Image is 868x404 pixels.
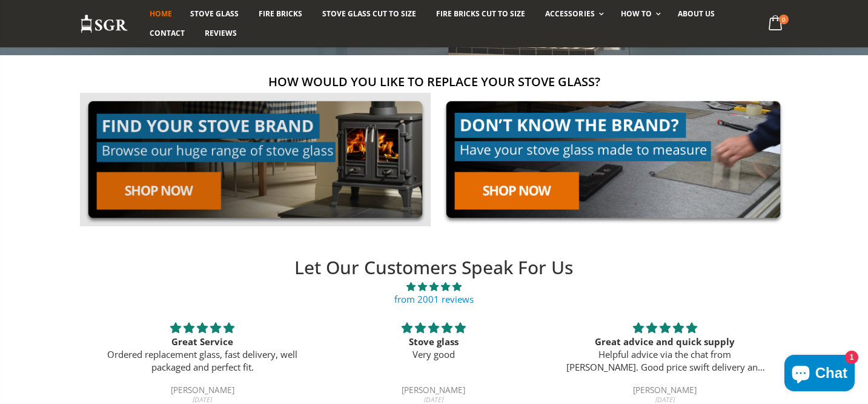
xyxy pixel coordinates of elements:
img: Stove Glass Replacement [80,14,128,34]
span: Fire Bricks Cut To Size [436,8,525,19]
div: 5 stars [564,320,766,335]
span: 0 [779,15,789,24]
span: About us [678,8,715,19]
h2: Let Our Customers Speak For Us [87,255,781,280]
span: Stove Glass Cut To Size [322,8,416,19]
a: Stove Glass Cut To Size [313,4,425,24]
a: from 2001 reviews [394,293,474,305]
span: 4.90 stars [87,280,781,293]
div: 5 stars [101,320,303,335]
inbox-online-store-chat: Shopify online store chat [781,355,858,394]
div: [PERSON_NAME] [564,386,766,396]
a: 4.90 stars from 2001 reviews [87,280,781,306]
div: 5 stars [333,320,535,335]
img: made-to-measure-cta_2cd95ceb-d519-4648-b0cf-d2d338fdf11f.jpg [438,93,789,227]
a: About us [669,4,724,24]
p: Very good [333,348,535,361]
div: Stove glass [333,335,535,348]
div: [PERSON_NAME] [333,386,535,396]
span: Accessories [545,8,594,19]
p: Helpful advice via the chat from [PERSON_NAME]. Good price swift delivery and now installation by... [564,348,766,374]
a: Stove Glass [181,4,248,24]
p: Ordered replacement glass, fast delivery, well packaged and perfect fit. [101,348,303,374]
a: Fire Bricks Cut To Size [427,4,534,24]
a: How To [612,4,667,24]
a: Reviews [196,24,246,43]
span: Home [150,8,172,19]
h2: How would you like to replace your stove glass? [80,73,789,90]
span: Contact [150,28,185,38]
div: Great Service [101,335,303,348]
span: Reviews [205,28,237,38]
span: Stove Glass [190,8,239,19]
a: 0 [763,12,788,36]
div: Great advice and quick supply [564,335,766,348]
div: [PERSON_NAME] [101,386,303,396]
a: Fire Bricks [250,4,311,24]
span: Fire Bricks [259,8,302,19]
a: Contact [141,24,194,43]
a: Accessories [536,4,609,24]
a: Home [141,4,181,24]
span: How To [621,8,652,19]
